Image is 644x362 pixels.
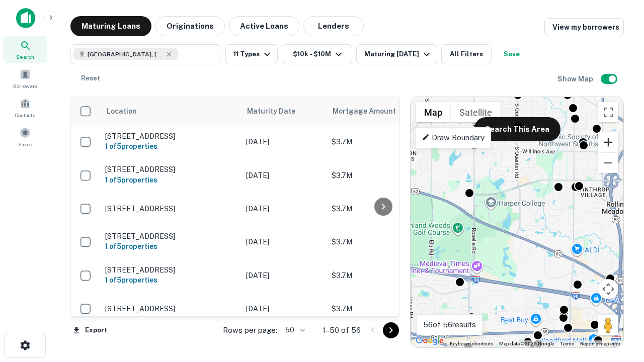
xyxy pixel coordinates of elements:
button: $10k - $10M [282,44,352,64]
span: Maturity Date [247,105,308,117]
p: [STREET_ADDRESS] [105,232,236,241]
p: [STREET_ADDRESS] [105,132,236,141]
button: 11 Types [225,44,278,64]
img: Google [413,334,446,347]
a: View my borrowers [544,18,624,36]
h6: 1 of 5 properties [105,141,236,152]
p: [DATE] [246,236,321,247]
span: [GEOGRAPHIC_DATA], [GEOGRAPHIC_DATA] [88,50,163,59]
h6: Show Map [557,73,595,84]
button: Active Loans [229,16,299,36]
button: Originations [155,16,225,36]
th: Location [100,97,241,125]
a: Borrowers [3,65,47,92]
p: [STREET_ADDRESS] [105,165,236,174]
div: Maturing [DATE] [364,48,433,60]
p: $3.7M [332,170,432,181]
p: [DATE] [246,170,321,181]
p: 56 of 56 results [423,319,476,331]
button: Zoom out [598,153,618,173]
iframe: Chat Widget [594,282,644,330]
a: Search [3,36,47,63]
button: Maturing [DATE] [356,44,437,64]
p: [DATE] [246,203,321,214]
p: [DATE] [246,270,321,281]
button: Lenders [303,16,364,36]
h6: 1 of 5 properties [105,275,236,286]
button: Show satellite imagery [451,102,501,122]
p: $3.7M [332,270,432,281]
p: $3.7M [332,236,432,247]
button: Zoom in [598,132,618,152]
span: Borrowers [13,82,37,90]
button: Search This Area [474,117,560,141]
button: Export [70,323,110,338]
a: Contacts [3,94,47,121]
span: Map data ©2025 Google [499,341,554,346]
img: capitalize-icon.png [16,8,35,28]
a: Saved [3,123,47,150]
p: $3.7M [332,203,432,214]
p: [STREET_ADDRESS] [105,304,236,313]
div: 50 [281,323,306,337]
p: [STREET_ADDRESS] [105,265,236,275]
button: Show street map [416,102,451,122]
button: Reset [74,68,107,88]
p: $3.7M [332,136,432,147]
h6: 1 of 5 properties [105,174,236,186]
span: Location [106,105,137,117]
p: Rows per page: [223,324,277,336]
p: $3.7M [332,303,432,314]
button: Toggle fullscreen view [598,102,618,122]
button: Keyboard shortcuts [450,340,493,347]
span: Search [16,53,34,61]
a: Report a map error [580,341,620,346]
th: Maturity Date [241,97,327,125]
p: Draw Boundary [422,132,485,144]
p: [STREET_ADDRESS] [105,204,236,213]
p: [DATE] [246,136,321,147]
a: Open this area in Google Maps (opens a new window) [413,334,446,347]
button: Maturing Loans [70,16,151,36]
span: Saved [18,140,33,148]
button: Map camera controls [598,279,618,299]
a: Terms (opens in new tab) [560,341,574,346]
p: 1–50 of 56 [323,324,361,336]
th: Mortgage Amount [327,97,437,125]
h6: 1 of 5 properties [105,241,236,252]
button: Save your search to get updates of matches that match your search criteria. [496,44,528,64]
button: Go to next page [383,322,399,338]
span: Mortgage Amount [333,105,409,117]
button: All Filters [441,44,492,64]
span: Contacts [15,111,35,119]
div: 0 0 [411,97,623,347]
p: [DATE] [246,303,321,314]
